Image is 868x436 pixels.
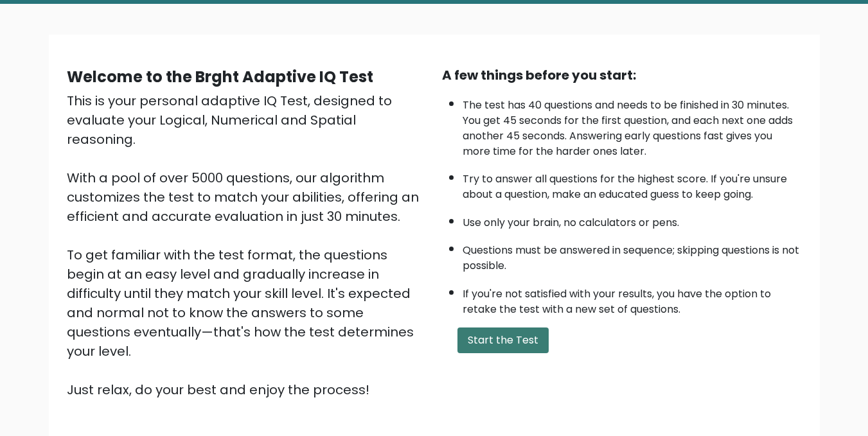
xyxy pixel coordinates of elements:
div: This is your personal adaptive IQ Test, designed to evaluate your Logical, Numerical and Spatial ... [67,91,427,399]
li: The test has 40 questions and needs to be finished in 30 minutes. You get 45 seconds for the firs... [463,91,802,159]
button: Start the Test [457,327,549,353]
li: Try to answer all questions for the highest score. If you're unsure about a question, make an edu... [463,165,802,202]
li: If you're not satisfied with your results, you have the option to retake the test with a new set ... [463,280,802,317]
b: Welcome to the Brght Adaptive IQ Test [67,66,373,87]
div: A few things before you start: [442,65,802,85]
li: Questions must be answered in sequence; skipping questions is not possible. [463,236,802,274]
li: Use only your brain, no calculators or pens. [463,209,802,231]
